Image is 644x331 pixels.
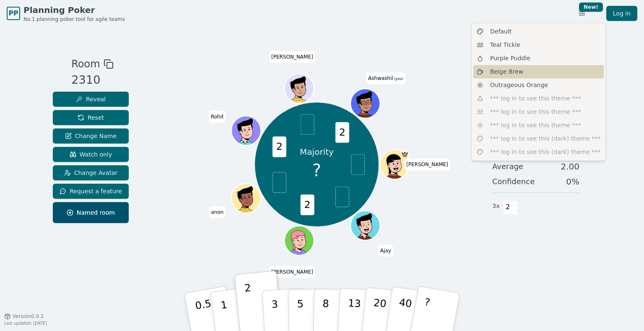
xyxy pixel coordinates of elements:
span: Teal Tickle [490,41,520,49]
p: 2 [244,282,255,328]
span: Outrageous Orange [490,81,548,89]
span: Default [490,27,512,36]
span: Purple Puddle [490,54,530,62]
span: Beige Brew [490,67,523,76]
